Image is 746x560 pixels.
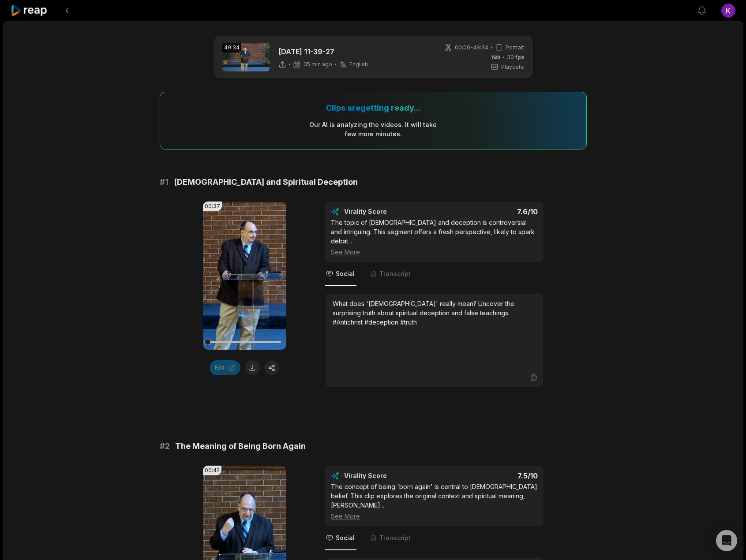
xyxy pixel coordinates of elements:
[160,440,170,452] span: # 2
[325,262,544,286] nav: Tabs
[506,44,524,52] span: Portrait
[716,530,737,551] div: Open Intercom Messenger
[160,176,169,188] span: # 1
[331,247,538,257] div: See More
[349,61,368,68] span: English
[203,202,286,350] video: Your browser does not support mp4 format.
[455,44,488,52] span: 00:00 - 49:34
[379,269,411,278] span: Transcript
[331,511,538,521] div: See More
[501,63,524,71] span: Playdate
[336,534,355,542] span: Social
[331,218,538,257] div: The topic of [DEMOGRAPHIC_DATA] and deception is controversial and intriguing. This segment offer...
[222,43,241,52] div: 49:34
[304,61,332,68] span: 35 min ago
[175,440,306,452] span: The Meaning of Being Born Again
[379,534,411,542] span: Transcript
[336,269,355,278] span: Social
[174,176,358,188] span: [DEMOGRAPHIC_DATA] and Spiritual Deception
[515,54,524,60] span: fps
[326,103,420,113] div: Clips are getting ready...
[443,471,538,480] div: 7.5 /10
[344,471,439,480] div: Virality Score
[325,526,544,550] nav: Tabs
[443,207,538,216] div: 7.6 /10
[333,299,536,327] div: What does '[DEMOGRAPHIC_DATA]' really mean? Uncover the surprising truth about spiritual deceptio...
[278,46,368,57] p: [DATE] 11-39-27
[507,53,524,61] span: 30
[331,482,538,521] div: The concept of being 'born again' is central to [DEMOGRAPHIC_DATA] belief. This clip explores the...
[309,120,437,138] div: Our AI is analyzing the video s . It will take few more minutes.
[210,360,240,375] button: Edit
[344,207,439,216] div: Virality Score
